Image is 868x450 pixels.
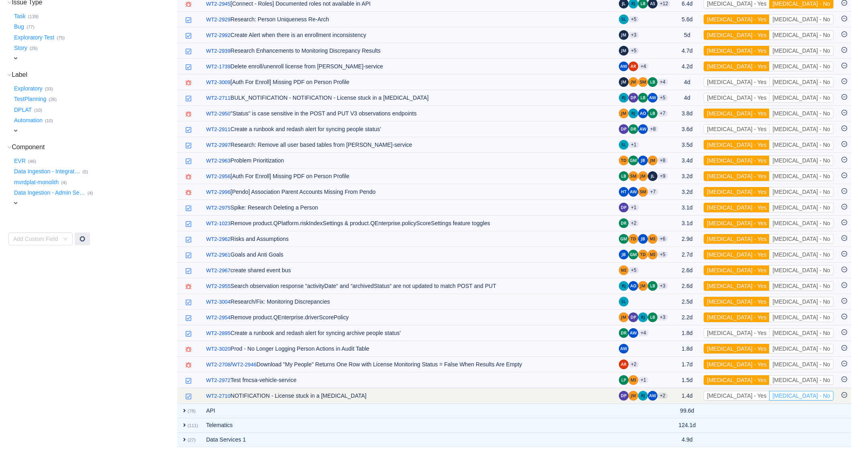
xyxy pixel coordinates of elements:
[619,187,628,197] img: HT
[769,187,833,197] button: [MEDICAL_DATA] - No
[185,346,192,353] img: 10603
[619,360,628,369] img: AR
[648,250,657,259] img: MI
[657,79,668,85] aui-badge: +4
[628,47,639,54] aui-badge: +5
[206,110,231,118] a: WT2-2950
[185,393,192,400] img: 10618
[628,93,638,103] img: DP
[628,62,638,71] img: AR
[206,251,231,259] a: WT2-2961
[628,187,638,197] img: AW
[674,59,700,74] td: 4.2d
[648,391,657,401] img: AW
[769,312,833,322] button: [MEDICAL_DATA] - No
[185,284,192,290] img: 10603
[769,281,833,291] button: [MEDICAL_DATA] - No
[674,216,700,231] td: 3.1d
[12,200,19,206] span: expand
[7,0,12,5] i: icon: down
[657,0,670,7] aui-badge: +12
[232,361,256,369] a: WT2-2946
[185,268,192,274] img: 10618
[185,205,192,212] img: 10618
[202,310,615,325] td: Remove product.QEnterprise.driverScorePolicy
[202,137,615,153] td: Research: Remove all user based tables from [PERSON_NAME]-service
[769,250,833,259] button: [MEDICAL_DATA] - No
[619,328,628,338] img: DR
[704,391,770,401] button: [MEDICAL_DATA] - Yes
[12,55,19,62] span: expand
[674,168,700,184] td: 3.2d
[638,156,648,165] img: JB
[841,188,847,194] i: icon: minus-circle
[638,234,648,244] img: JB
[202,404,615,418] td: API
[185,80,192,86] img: 10603
[628,142,639,148] aui-badge: +1
[619,391,628,401] img: DP
[202,43,615,59] td: Research Enhancements to Monitoring Discrepancy Results
[674,247,700,263] td: 2.7d
[202,90,615,106] td: BULK_NOTIFICATION - NOTIFICATION - License stuck in a [MEDICAL_DATA]
[704,250,770,259] button: [MEDICAL_DATA] - Yes
[202,357,615,372] td: Download "My People" Returns One Row with License Monitoring Status = False When Results Are Empty
[704,328,770,338] button: [MEDICAL_DATA] - Yes
[638,109,648,118] img: AO
[841,235,847,241] i: icon: minus-circle
[619,375,628,385] img: LP
[619,250,628,259] img: JB
[27,25,35,29] small: (77)
[769,391,833,401] button: [MEDICAL_DATA] - No
[619,140,628,150] img: SL
[206,31,231,39] a: WT2-2992
[202,231,615,247] td: Risks and Assumptions
[841,282,847,288] i: icon: minus-circle
[841,141,847,147] i: icon: minus-circle
[628,234,638,244] img: TD
[638,281,648,291] img: JM
[769,77,833,87] button: [MEDICAL_DATA] - No
[7,73,12,77] i: icon: down
[674,200,700,216] td: 3.1d
[769,171,833,181] button: [MEDICAL_DATA] - No
[628,156,638,165] img: GM
[628,267,639,273] aui-badge: +5
[841,47,847,53] i: icon: minus-circle
[657,314,668,321] aui-badge: +3
[769,46,833,55] button: [MEDICAL_DATA] - No
[202,106,615,121] td: "Status" is case sensitive in the POST and PUT V3 observations endpoints
[704,62,770,71] button: [MEDICAL_DATA] - Yes
[841,361,847,366] i: icon: minus-circle
[628,171,638,181] img: SM
[619,62,628,71] img: AW
[619,281,628,291] img: RJ
[704,265,770,275] button: [MEDICAL_DATA] - Yes
[7,145,12,150] i: icon: down
[12,103,34,116] button: DPLAT
[619,265,628,275] img: MI
[12,31,57,44] button: Exploratory Test
[185,252,192,259] img: 10618
[206,125,231,134] a: WT2-2911
[638,93,648,103] img: LB
[704,156,770,165] button: [MEDICAL_DATA] - Yes
[206,267,231,275] a: WT2-2967
[674,325,700,341] td: 1.8d
[841,220,847,225] i: icon: minus-circle
[628,16,639,23] aui-badge: +5
[638,391,648,401] img: RJ
[648,189,658,195] aui-badge: +7
[841,16,847,21] i: icon: minus-circle
[12,187,88,199] button: Data Ingestion - Admin Se…
[206,16,231,24] a: WT2-2929
[769,93,833,103] button: [MEDICAL_DATA] - No
[202,184,615,200] td: [Pendo] Association Parent Accounts Missing From Pendo
[185,221,192,227] img: 10618
[206,298,231,306] a: WT2-3004
[648,77,657,87] img: LB
[657,236,668,242] aui-badge: +6
[704,46,770,55] button: [MEDICAL_DATA] - Yes
[88,191,93,195] small: (4)
[628,328,638,338] img: AW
